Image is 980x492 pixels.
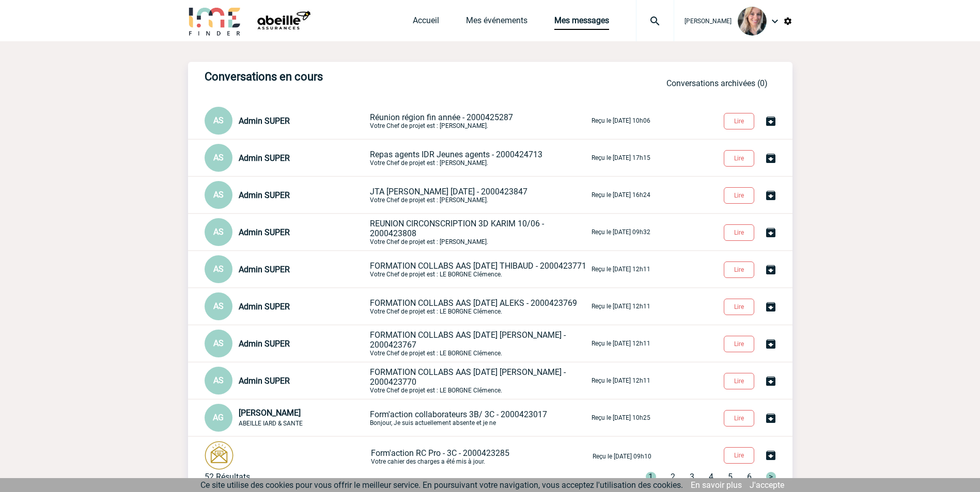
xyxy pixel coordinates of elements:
[205,451,651,461] a: Form'action RC Pro - 3C - 2000423285Votre cahier des charges a été mis à jour. Reçu le [DATE] 09h10
[724,299,754,315] button: Lire
[370,330,566,350] span: FORMATION COLLABS AAS [DATE] [PERSON_NAME] - 2000423767
[205,255,368,283] div: Conversation privée : Client - Agence
[592,154,650,161] p: Reçu le [DATE] 17h15
[765,412,777,424] img: Archiver la conversation
[765,375,777,387] img: Archiver la conversation
[370,187,589,204] p: Votre Chef de projet est : [PERSON_NAME].
[370,112,513,122] span: Réunion région fin année - 2000425287
[765,115,777,127] img: Archiver la conversation
[205,152,650,162] a: AS Admin SUPER Repas agents IDR Jeunes agents - 2000424713Votre Chef de projet est : [PERSON_NAME...
[766,472,776,482] span: >
[205,472,250,482] div: 52 Résultats
[370,261,586,271] span: FORMATION COLLABS AAS [DATE] THIBAUD - 2000423771
[370,150,542,159] span: Repas agents IDR Jeunes agents - 2000424713
[691,480,742,490] a: En savoir plus
[239,116,290,126] span: Admin SUPER
[724,113,754,129] button: Lire
[765,189,777,202] img: Archiver la conversation
[724,187,754,204] button: Lire
[715,301,765,311] a: Lire
[466,15,527,30] a: Mes événements
[724,447,754,464] button: Lire
[685,18,732,25] span: [PERSON_NAME]
[370,330,589,357] p: Votre Chef de projet est : LE BORGNE Clémence.
[554,15,609,30] a: Mes messages
[724,410,754,427] button: Lire
[213,413,224,422] span: AG
[205,301,650,310] a: AS Admin SUPER FORMATION COLLABS AAS [DATE] ALEKS - 2000423769Votre Chef de projet est : LE BORGN...
[205,189,650,199] a: AS Admin SUPER JTA [PERSON_NAME] [DATE] - 2000423847Votre Chef de projet est : [PERSON_NAME]. Reç...
[205,107,368,135] div: Conversation privée : Client - Agence
[724,224,754,241] button: Lire
[666,78,768,88] a: Conversations archivées (0)
[671,472,675,482] span: 2
[724,373,754,389] button: Lire
[370,409,547,419] span: Form'action collaborateurs 3B/ 3C - 2000423017
[370,367,566,387] span: FORMATION COLLABS AAS [DATE] [PERSON_NAME] - 2000423770
[205,330,368,357] div: Conversation privée : Client - Agence
[213,190,224,200] span: AS
[239,227,290,237] span: Admin SUPER
[239,339,290,349] span: Admin SUPER
[205,441,369,472] div: Conversation privée : Client - Agence
[205,441,234,470] img: photonotifcontact.png
[239,408,301,418] span: [PERSON_NAME]
[765,264,777,276] img: Archiver la conversation
[239,153,290,163] span: Admin SUPER
[715,116,765,125] a: Lire
[205,292,368,320] div: Conversation privée : Client - Agence
[592,266,650,273] p: Reçu le [DATE] 12h11
[370,298,577,308] span: FORMATION COLLABS AAS [DATE] ALEKS - 2000423769
[747,472,752,482] span: 6
[205,144,368,172] div: Conversation privée : Client - Agence
[592,414,650,421] p: Reçu le [DATE] 10h25
[715,190,765,200] a: Lire
[715,450,765,460] a: Lire
[205,264,650,273] a: AS Admin SUPER FORMATION COLLABS AAS [DATE] THIBAUD - 2000423771Votre Chef de projet est : LE BOR...
[205,181,368,209] div: Conversation privée : Client - Agence
[205,375,650,385] a: AS Admin SUPER FORMATION COLLABS AAS [DATE] [PERSON_NAME] - 2000423770Votre Chef de projet est : ...
[724,261,754,278] button: Lire
[765,301,777,313] img: Archiver la conversation
[370,112,589,129] p: Votre Chef de projet est : [PERSON_NAME].
[750,480,784,490] a: J'accepte
[765,338,777,350] img: Archiver la conversation
[370,219,544,238] span: REUNION CIRCONSCRIPTION 3D KARIM 10/06 - 2000423808
[709,472,713,482] span: 4
[728,472,733,482] span: 5
[413,15,439,30] a: Accueil
[724,150,754,167] button: Lire
[715,338,765,348] a: Lire
[592,340,650,347] p: Reçu le [DATE] 12h11
[213,301,224,311] span: AS
[205,226,650,236] a: AS Admin SUPER REUNION CIRCONSCRIPTION 3D KARIM 10/06 - 2000423808Votre Chef de projet est : [PER...
[213,264,224,274] span: AS
[592,303,650,310] p: Reçu le [DATE] 12h11
[370,219,589,245] p: Votre Chef de projet est : [PERSON_NAME].
[188,6,242,36] img: IME-Finder
[371,448,590,465] p: Votre cahier des charges a été mis à jour.
[592,228,650,236] p: Reçu le [DATE] 09h32
[715,375,765,385] a: Lire
[592,191,650,199] p: Reçu le [DATE] 16h24
[690,472,694,482] span: 3
[205,218,368,246] div: Conversation privée : Client - Agence
[593,453,651,460] p: Reçu le [DATE] 09h10
[213,227,224,237] span: AS
[715,227,765,237] a: Lire
[765,449,777,462] img: Archiver la conversation
[239,420,303,427] span: ABEILLE IARD & SANTE
[370,187,527,196] span: JTA [PERSON_NAME] [DATE] - 2000423847
[370,261,589,278] p: Votre Chef de projet est : LE BORGNE Clémence.
[213,338,224,348] span: AS
[765,152,777,165] img: Archiver la conversation
[592,377,650,384] p: Reçu le [DATE] 12h11
[715,153,765,162] a: Lire
[200,480,683,490] span: Ce site utilise des cookies pour vous offrir le meilleur service. En poursuivant votre navigation...
[646,472,656,482] span: 1
[715,264,765,274] a: Lire
[370,409,589,427] p: Bonjour, Je suis actuellement absente et je ne
[213,153,224,162] span: AS
[370,150,589,167] p: Votre Chef de projet est : [PERSON_NAME].
[205,412,650,422] a: AG [PERSON_NAME] ABEILLE IARD & SANTE Form'action collaborateurs 3B/ 3C - 2000423017 Bonjour, Je ...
